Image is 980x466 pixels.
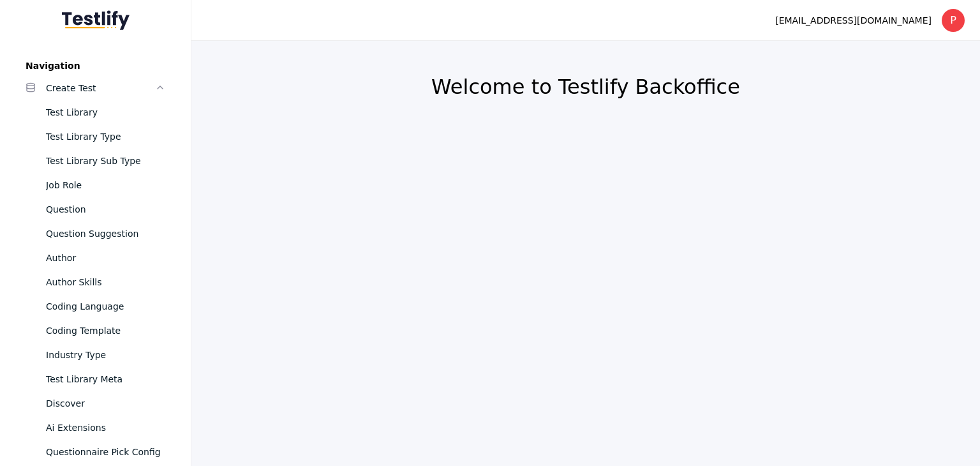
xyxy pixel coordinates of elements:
[46,323,165,338] div: Coding Template
[46,420,165,435] div: Ai Extensions
[15,391,175,416] a: Discover
[15,61,175,71] label: Navigation
[15,270,175,294] a: Author Skills
[46,250,165,266] div: Author
[15,124,175,149] a: Test Library Type
[15,343,175,367] a: Industry Type
[46,153,165,169] div: Test Library Sub Type
[46,347,165,363] div: Industry Type
[46,80,155,96] div: Create Test
[46,177,165,193] div: Job Role
[942,9,965,32] div: P
[46,202,165,217] div: Question
[15,100,175,124] a: Test Library
[46,129,165,144] div: Test Library Type
[46,274,165,290] div: Author Skills
[46,105,165,120] div: Test Library
[15,197,175,222] a: Question
[15,222,175,246] a: Question Suggestion
[15,416,175,440] a: Ai Extensions
[46,226,165,241] div: Question Suggestion
[15,319,175,343] a: Coding Template
[46,299,165,314] div: Coding Language
[46,444,165,460] div: Questionnaire Pick Config
[46,396,165,411] div: Discover
[775,13,932,28] div: [EMAIL_ADDRESS][DOMAIN_NAME]
[15,173,175,197] a: Job Role
[46,372,165,387] div: Test Library Meta
[15,367,175,391] a: Test Library Meta
[15,440,175,464] a: Questionnaire Pick Config
[62,10,130,30] img: Testlify - Backoffice
[15,294,175,319] a: Coding Language
[15,149,175,173] a: Test Library Sub Type
[222,74,949,100] h2: Welcome to Testlify Backoffice
[15,246,175,270] a: Author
